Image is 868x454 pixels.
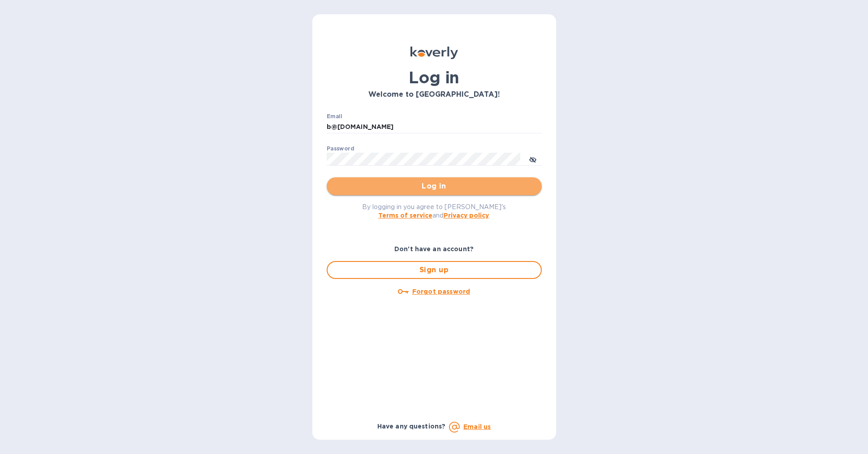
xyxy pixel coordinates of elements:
span: Sign up [335,265,534,275]
u: Forgot password [412,288,470,295]
input: Enter email address [327,120,542,134]
b: Have any questions? [377,423,446,430]
img: Koverly [410,47,458,59]
button: toggle password visibility [524,150,542,168]
b: Don't have an account? [394,245,474,253]
button: Sign up [327,261,542,279]
h3: Welcome to [GEOGRAPHIC_DATA]! [327,90,542,99]
label: Password [327,146,354,151]
a: Email us [463,423,491,430]
a: Privacy policy [444,212,489,219]
button: Log in [327,177,542,195]
span: Log in [334,181,535,192]
label: Email [327,114,342,119]
span: By logging in you agree to [PERSON_NAME]'s and . [362,203,506,219]
a: Terms of service [378,212,432,219]
h1: Log in [327,68,542,87]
